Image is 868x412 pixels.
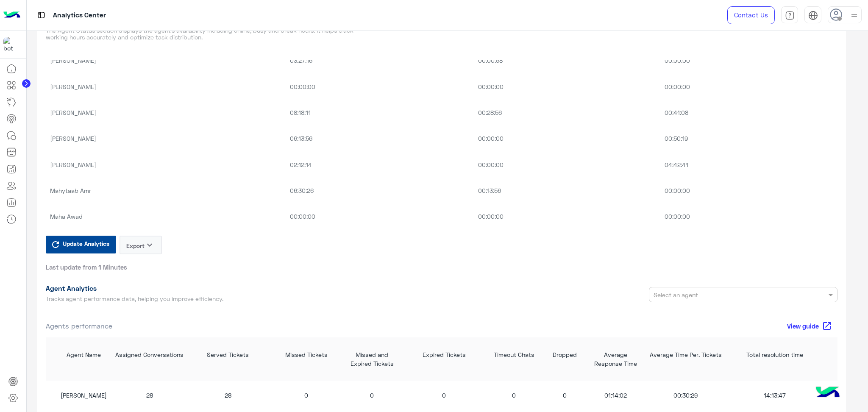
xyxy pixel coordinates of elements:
div: Total resolution time [732,350,817,368]
td: Mahytaab Amr [46,178,286,203]
div: 0 [402,391,487,400]
a: tab [781,6,798,24]
td: 00:00:00 [474,125,660,151]
div: 0 [491,391,537,400]
td: 00:50:19 [660,125,837,151]
td: 00:00:00 [286,203,474,229]
div: Average Time Per. Tickets [643,350,728,368]
span: open_in_new [822,321,832,331]
div: Expired Tickets [402,350,487,368]
h5: The Agent Status section displays the agent’s availability including online, busy and break hours... [46,27,376,41]
td: [PERSON_NAME] [46,74,286,100]
td: 02:12:14 [286,152,474,178]
td: 00:00:00 [474,74,660,100]
div: Missed Tickets [270,350,342,368]
div: 28 [114,391,186,400]
td: 00:13:56 [474,178,660,203]
td: 00:00:00 [286,74,474,100]
img: tab [785,11,795,20]
i: keyboard_arrow_down [145,240,155,250]
div: Agent Name [58,350,109,368]
button: Update Analytics [46,236,116,253]
span: View guide [787,321,819,331]
span: Agents performance [46,321,112,331]
td: 00:28:56 [474,100,660,125]
div: 0 [347,391,398,400]
div: [PERSON_NAME] [58,391,109,400]
div: 0 [270,391,342,400]
div: Assigned Conversations [114,350,186,368]
img: Logo [3,6,20,24]
td: Maha Awad [46,203,286,229]
img: tab [36,10,47,20]
div: 00:30:29 [643,391,728,400]
div: Missed and Expired Tickets [347,350,398,368]
div: Timeout Chats [491,350,537,368]
td: [PERSON_NAME] [46,125,286,151]
td: 00:00:00 [660,203,837,229]
button: Exportkeyboard_arrow_down [120,236,162,254]
span: Last update from 1 Minutes [46,263,127,271]
td: [PERSON_NAME] [46,47,286,73]
img: hulul-logo.png [813,378,843,408]
td: [PERSON_NAME] [46,100,286,125]
div: 14:13:47 [732,391,817,400]
img: 1403182699927242 [3,37,19,52]
td: 00:00:00 [660,178,837,203]
div: Served Tickets [190,350,266,368]
td: 03:27:16 [286,47,474,73]
td: 00:00:00 [660,74,837,100]
td: 06:13:56 [286,125,474,151]
div: Dropped [542,350,588,368]
td: 00:00:00 [660,47,837,73]
td: 06:30:26 [286,178,474,203]
td: 08:18:11 [286,100,474,125]
h5: Tracks agent performance data, helping you improve efficiency. [46,295,234,302]
img: profile [849,10,860,21]
img: tab [808,11,818,20]
div: 0 [542,391,588,400]
div: 01:14:02 [593,391,639,400]
td: 00:41:08 [660,100,837,125]
td: 00:00:00 [474,152,660,178]
h1: Agent Analytics [46,284,234,292]
a: Contact Us [727,6,775,24]
div: Average Response Time [593,350,639,368]
td: 00:00:58 [474,47,660,73]
a: View guideopen_in_new [779,318,837,334]
td: 00:00:00 [474,203,660,229]
p: Analytics Center [53,10,106,21]
td: [PERSON_NAME] [46,152,286,178]
td: 04:42:41 [660,152,837,178]
span: Update Analytics [61,238,111,249]
div: 28 [190,391,266,400]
